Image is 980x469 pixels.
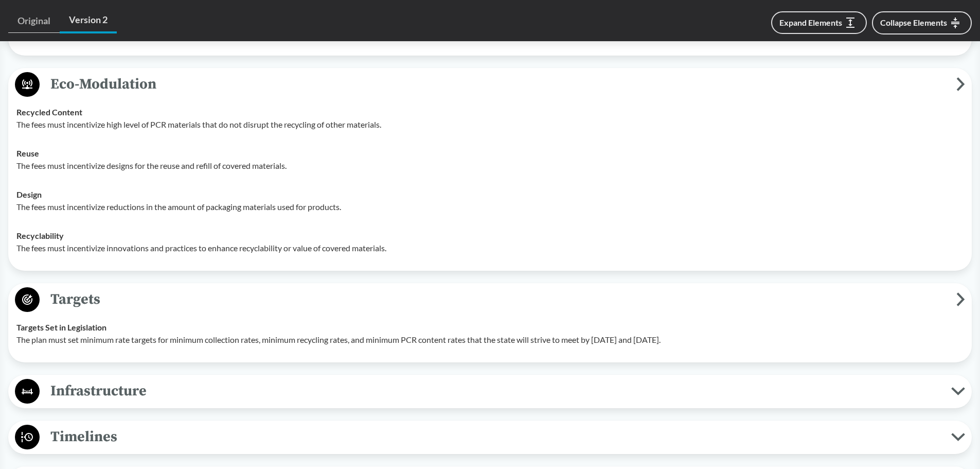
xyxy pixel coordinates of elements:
button: Collapse Elements [872,11,972,34]
p: The fees must incentivize high level of PCR materials that do not disrupt the recycling of other ... [16,118,964,131]
p: The plan must set minimum rate targets for minimum collection rates, minimum recycling rates, and... [16,334,964,346]
button: Timelines [12,424,968,450]
strong: Targets Set in Legislation [16,322,106,332]
strong: Recycled Content [16,107,82,117]
p: The fees must incentivize innovations and practices to enhance recyclability or value of covered ... [16,242,964,254]
a: Original [8,9,60,33]
button: Eco-Modulation [12,72,968,98]
span: Targets [40,288,956,311]
p: The fees must incentivize reductions in the amount of packaging materials used for products. [16,201,964,213]
a: Version 2 [60,8,117,33]
strong: Recyclability [16,231,64,240]
button: Targets [12,287,968,313]
span: Infrastructure [40,379,951,403]
button: Expand Elements [771,11,867,34]
span: Eco-Modulation [40,73,956,96]
span: Timelines [40,425,951,448]
strong: Design [16,189,42,199]
p: The fees must incentivize designs for the reuse and refill of covered materials. [16,160,964,172]
strong: Reuse [16,148,39,158]
button: Infrastructure [12,378,968,405]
